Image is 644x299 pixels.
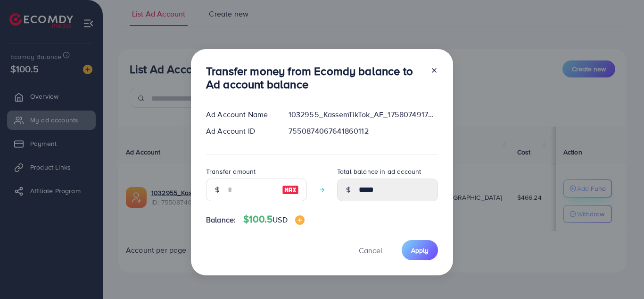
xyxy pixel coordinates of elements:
[295,215,305,225] img: image
[206,167,256,176] label: Transfer amount
[198,126,281,137] div: Ad Account ID
[411,246,429,255] span: Apply
[402,240,438,260] button: Apply
[281,109,446,120] div: 1032955_KassemTikTok_AF_1758074917327
[272,214,287,225] span: USD
[347,240,394,260] button: Cancel
[198,109,281,120] div: Ad Account Name
[282,184,299,196] img: image
[337,167,421,176] label: Total balance in ad account
[206,64,423,92] h3: Transfer money from Ecomdy balance to Ad account balance
[243,214,304,225] h4: $100.5
[359,245,382,256] span: Cancel
[604,256,637,292] iframe: Chat
[206,214,236,225] span: Balance:
[281,126,446,137] div: 7550874067641860112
